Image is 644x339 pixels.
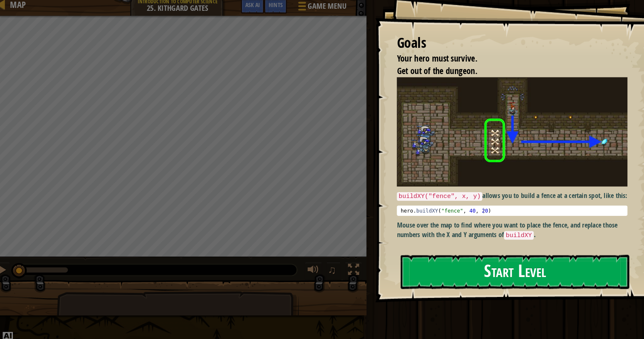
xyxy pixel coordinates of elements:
button: Adjust volume [304,258,321,275]
span: Ask AI [247,6,261,14]
button: Ctrl + P: Pause [4,258,21,275]
code: buildXY [496,228,524,236]
span: Game Menu [307,6,344,17]
a: Map [17,5,36,16]
button: Ask AI [243,3,265,19]
p: Mouse over the map to find where you want to place the fence, and replace those numbers with the ... [393,218,615,237]
span: Your hero must survive. [393,56,470,67]
button: ♫ [325,258,339,275]
span: Map [21,5,36,16]
button: Ask AI [14,325,24,335]
p: allows you to build a fence at a certain spot, like this: [393,189,615,199]
div: Goals [393,37,615,57]
li: Get out of the dungeon. [382,68,613,80]
code: buildXY("fence", x, y) [393,191,475,199]
span: Get out of the dungeon. [393,68,470,79]
li: Your hero must survive. [382,56,613,68]
span: Hints [269,6,283,14]
button: Toggle fullscreen [343,258,360,275]
button: Game Menu [291,3,349,23]
img: Kithgard gates [393,80,615,185]
button: Start Level [397,251,617,284]
span: ♫ [327,259,335,272]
